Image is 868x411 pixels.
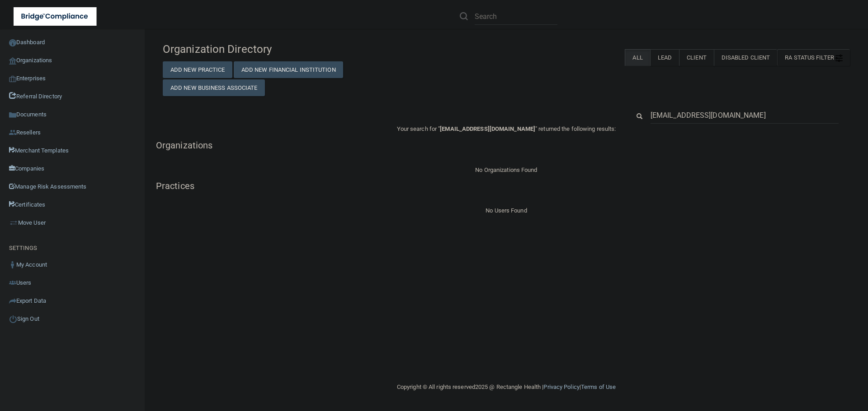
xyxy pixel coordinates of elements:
img: icon-documents.8dae5593.png [9,111,16,119]
img: ic_user_dark.df1a06c3.png [9,261,16,268]
img: ic-search.3b580494.png [460,12,468,20]
h5: Practices [156,181,857,191]
a: Terms of Use [581,383,616,390]
p: Your search for " " returned the following results: [156,124,857,134]
img: bridge_compliance_login_screen.278c3ca4.svg [14,7,97,26]
div: No Organizations Found [156,165,857,175]
label: SETTINGS [9,243,37,254]
label: Lead [650,49,679,66]
span: [EMAIL_ADDRESS][DOMAIN_NAME] [440,125,535,132]
img: enterprise.0d942306.png [9,76,16,82]
label: Client [679,49,714,66]
input: Search [651,107,839,124]
a: Privacy Policy [543,383,579,390]
div: Copyright © All rights reserved 2025 @ Rectangle Health | | [341,373,671,402]
img: icon-export.b9366987.png [9,297,16,305]
img: briefcase.64adab9b.png [9,218,18,227]
h5: Organizations [156,140,857,150]
label: Disabled Client [714,49,778,66]
button: Add New Financial Institution [234,61,343,78]
img: ic_reseller.de258add.png [9,129,16,136]
button: Add New Practice [163,61,232,78]
input: Search [475,8,557,25]
img: icon-users.e205127d.png [9,279,16,286]
img: icon-filter@2x.21656d0b.png [835,55,843,62]
img: ic_power_dark.7ecde6b1.png [9,315,17,323]
label: All [625,49,650,66]
img: ic_dashboard_dark.d01f4a41.png [9,39,16,46]
h4: Organization Directory [163,43,383,55]
button: Add New Business Associate [163,79,265,96]
img: organization-icon.f8decf85.png [9,57,16,65]
div: No Users Found [156,205,857,216]
span: RA Status Filter [785,54,843,61]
